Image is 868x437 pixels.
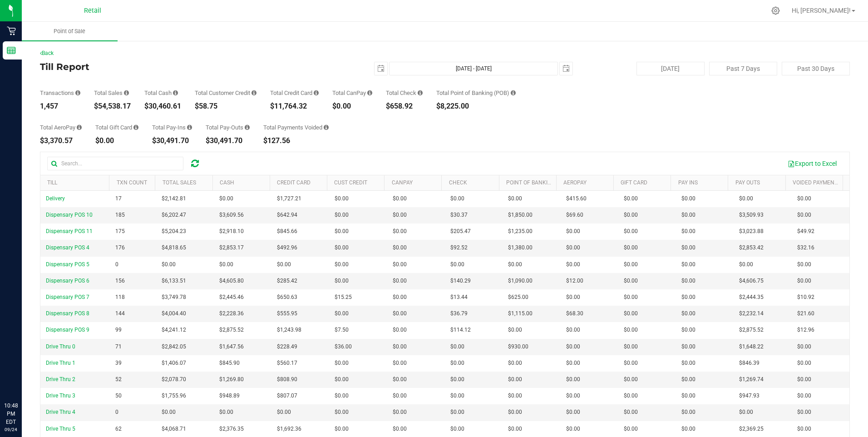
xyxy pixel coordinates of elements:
[277,179,311,186] a: Credit Card
[46,195,65,202] span: Delivery
[219,375,244,384] span: $1,269.80
[624,343,638,351] span: $0.00
[393,309,407,318] span: $0.00
[277,343,297,351] span: $228.49
[624,326,638,334] span: $0.00
[133,124,138,130] i: Sum of all successful, non-voided payment transaction amounts using gift card as the payment method.
[450,359,464,367] span: $0.00
[797,408,811,417] span: $0.00
[739,408,753,417] span: $0.00
[162,375,186,384] span: $2,078.70
[115,194,122,203] span: 17
[624,408,638,417] span: $0.00
[739,194,753,203] span: $0.00
[219,425,244,433] span: $2,376.35
[277,326,301,334] span: $1,243.98
[40,50,54,56] a: Back
[566,227,580,236] span: $0.00
[219,326,244,334] span: $2,875.52
[334,179,367,186] a: Cust Credit
[277,392,297,400] span: $807.07
[115,211,125,219] span: 185
[450,194,464,203] span: $0.00
[46,212,93,218] span: Dispensary POS 10
[436,103,516,110] div: $8,225.00
[206,137,250,144] div: $30,491.70
[219,227,244,236] span: $2,918.10
[566,425,580,433] span: $0.00
[335,326,349,334] span: $7.50
[94,103,131,110] div: $54,538.17
[739,326,764,334] span: $2,875.52
[115,260,118,269] span: 0
[124,90,129,96] i: Sum of all successful, non-voided payment transaction amounts (excluding tips and transaction fee...
[219,343,244,351] span: $1,647.56
[797,343,811,351] span: $0.00
[173,90,178,96] i: Sum of all successful, non-voided cash payment transaction amounts (excluding tips and transactio...
[681,408,695,417] span: $0.00
[162,260,176,269] span: $0.00
[335,359,349,367] span: $0.00
[219,392,240,400] span: $948.89
[277,425,301,433] span: $1,692.36
[314,90,319,96] i: Sum of all successful, non-voided payment transaction amounts using credit card as the payment me...
[393,359,407,367] span: $0.00
[624,243,638,252] span: $0.00
[46,426,75,432] span: Drive Thru 5
[41,27,98,35] span: Point of Sale
[797,392,811,400] span: $0.00
[162,343,186,351] span: $2,842.05
[270,90,319,96] div: Total Credit Card
[739,243,764,252] span: $2,853.42
[335,260,349,269] span: $0.00
[450,293,468,302] span: $13.44
[40,103,80,110] div: 1,457
[508,260,522,269] span: $0.00
[739,260,753,269] span: $0.00
[219,243,244,252] span: $2,853.17
[436,90,516,96] div: Total Point of Banking (POB)
[508,343,528,351] span: $930.00
[681,194,695,203] span: $0.00
[270,103,319,110] div: $11,764.32
[252,90,256,96] i: Sum of all successful, non-voided payment transaction amounts using account credit as the payment...
[263,137,329,144] div: $127.56
[560,62,572,75] span: select
[508,326,522,334] span: $0.00
[566,277,583,285] span: $12.00
[46,392,75,399] span: Drive Thru 3
[739,425,764,433] span: $2,369.25
[393,243,407,252] span: $0.00
[624,309,638,318] span: $0.00
[277,194,301,203] span: $1,727.21
[797,227,814,236] span: $49.92
[566,309,583,318] span: $68.30
[511,90,516,96] i: Sum of the successful, non-voided point-of-banking payment transaction amounts, both via payment ...
[624,211,638,219] span: $0.00
[739,277,764,285] span: $4,606.75
[782,156,843,171] button: Export to Excel
[797,326,814,334] span: $12.96
[624,392,638,400] span: $0.00
[508,375,522,384] span: $0.00
[46,294,89,300] span: Dispensary POS 7
[162,408,176,417] span: $0.00
[47,179,57,186] a: Till
[94,90,131,96] div: Total Sales
[219,211,244,219] span: $3,609.56
[144,103,181,110] div: $30,460.61
[681,260,695,269] span: $0.00
[263,124,329,130] div: Total Payments Voided
[624,227,638,236] span: $0.00
[152,137,192,144] div: $30,491.70
[115,392,122,400] span: 50
[386,103,423,110] div: $658.92
[187,124,192,130] i: Sum of all cash pay-ins added to tills within the date range.
[508,392,522,400] span: $0.00
[219,408,233,417] span: $0.00
[46,327,89,333] span: Dispensary POS 9
[47,157,183,170] input: Search...
[566,293,580,302] span: $0.00
[277,293,297,302] span: $650.63
[115,408,118,417] span: 0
